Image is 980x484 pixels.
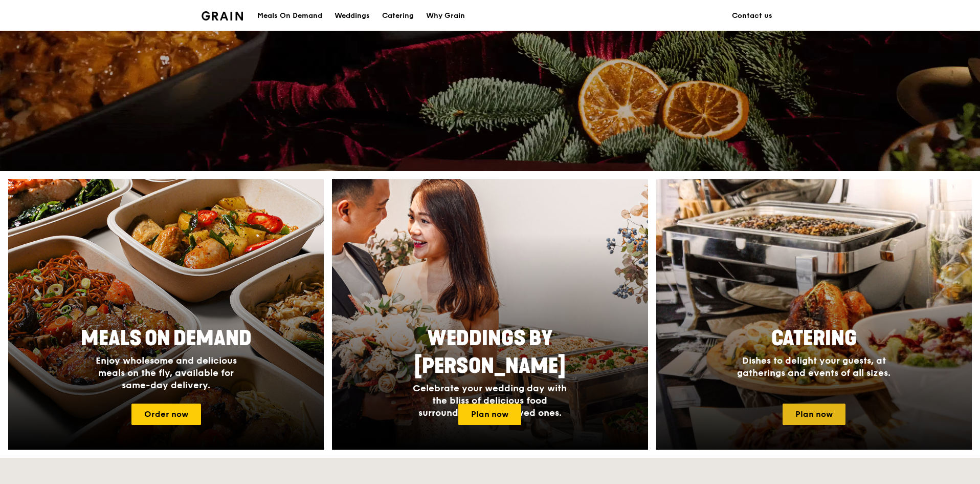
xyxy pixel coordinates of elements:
[458,404,521,425] a: Plan now
[420,1,471,31] a: Why Grain
[332,179,648,450] img: weddings-card.4f3003b8.jpg
[8,179,324,450] img: meals-on-demand-card.d2b6f6db.png
[376,1,420,31] a: Catering
[783,404,845,425] a: Plan now
[726,1,778,31] a: Contact us
[414,326,566,378] span: Weddings by [PERSON_NAME]
[382,1,414,31] div: Catering
[8,179,324,450] a: Meals On DemandEnjoy wholesome and delicious meals on the fly, available for same-day delivery.Or...
[737,355,890,378] span: Dishes to delight your guests, at gatherings and events of all sizes.
[81,326,252,351] span: Meals On Demand
[426,1,465,31] div: Why Grain
[257,1,322,31] div: Meals On Demand
[332,179,648,450] a: Weddings by [PERSON_NAME]Celebrate your wedding day with the bliss of delicious food surrounded b...
[656,179,972,450] a: CateringDishes to delight your guests, at gatherings and events of all sizes.Plan now
[335,1,370,31] div: Weddings
[413,383,567,418] span: Celebrate your wedding day with the bliss of delicious food surrounded by your loved ones.
[202,11,243,20] img: Grain
[771,326,857,351] span: Catering
[328,1,376,31] a: Weddings
[131,404,201,425] a: Order now
[96,355,237,391] span: Enjoy wholesome and delicious meals on the fly, available for same-day delivery.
